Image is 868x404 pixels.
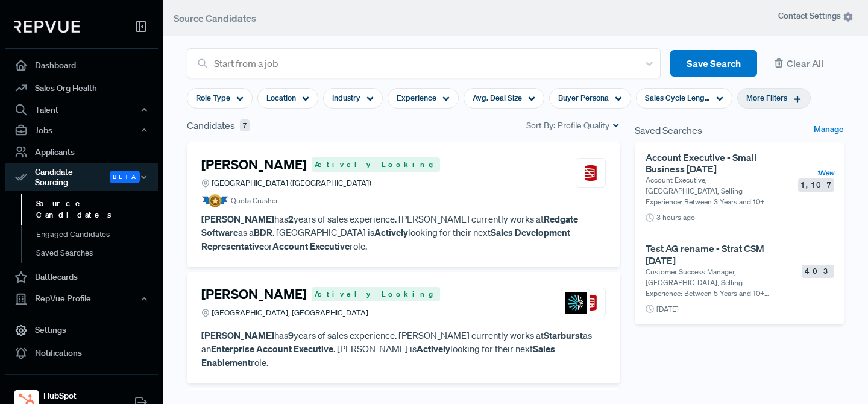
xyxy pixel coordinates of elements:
strong: Enterprise Account Executive [211,342,333,355]
strong: Actively [417,342,450,355]
span: More Filters [746,92,787,104]
span: 7 [240,119,250,132]
span: Quota Crusher [231,195,278,206]
strong: BDR [254,226,272,238]
a: Notifications [5,342,158,365]
a: Manage [814,123,844,137]
span: Beta [110,171,140,183]
p: has years of sales experience. [PERSON_NAME] currently works at as a . [GEOGRAPHIC_DATA] is looki... [201,212,606,253]
a: Settings [5,319,158,342]
button: Save Search [670,50,757,77]
img: Quota Badge [201,194,228,207]
strong: Sales Enablement [201,342,555,368]
span: Actively Looking [312,157,440,172]
span: Location [266,92,296,104]
span: Experience [397,92,436,104]
div: Candidate Sourcing [5,163,158,191]
span: 403 [802,265,834,278]
span: Source Candidates [174,12,256,24]
strong: 2 [288,213,294,225]
button: Jobs [5,120,158,140]
strong: Sales Development Representative [201,226,570,252]
span: Saved Searches [635,123,702,137]
span: Profile Quality [558,119,609,132]
h6: Account Executive - Small Business [DATE] [646,152,796,175]
img: Redgate Software [580,162,602,184]
span: Contact Settings [778,10,854,22]
h4: [PERSON_NAME] [201,286,307,302]
img: Starburst [565,292,587,314]
button: Candidate Sourcing Beta [5,163,158,191]
span: 3 hours ago [656,212,695,223]
span: 1,107 [798,178,834,192]
img: RepVue [14,21,80,33]
strong: Actively [374,226,408,238]
strong: Starburst [544,329,583,341]
span: [GEOGRAPHIC_DATA], [GEOGRAPHIC_DATA] [212,307,368,318]
a: Applicants [5,140,158,163]
button: Talent [5,99,158,120]
a: Engaged Candidates [21,225,174,244]
img: Redgate Software [580,292,602,314]
span: 1 New [817,168,834,178]
span: Actively Looking [312,287,440,301]
strong: [PERSON_NAME] [201,213,274,225]
strong: [PERSON_NAME] [201,329,274,341]
p: Customer Success Manager, [GEOGRAPHIC_DATA], Selling Experience: Between 5 Years and 10+ Years, S... [646,267,781,299]
span: [GEOGRAPHIC_DATA] ([GEOGRAPHIC_DATA]) [212,177,371,189]
a: Sales Org Health [5,77,158,99]
span: Industry [332,92,360,104]
a: Battlecards [5,266,158,289]
a: Dashboard [5,54,158,77]
span: Candidates [187,118,235,133]
a: Saved Searches [21,244,174,263]
span: [DATE] [656,304,679,315]
strong: Account Executive [272,240,350,252]
span: Buyer Persona [558,92,609,104]
div: Sort By: [526,119,620,132]
strong: 9 [288,329,294,341]
span: Avg. Deal Size [473,92,522,104]
p: has years of sales experience. [PERSON_NAME] currently works at as an . [PERSON_NAME] is looking ... [201,329,606,370]
span: Role Type [196,92,230,104]
strong: HubSpot [43,390,108,402]
p: Account Executive, [GEOGRAPHIC_DATA], Selling Experience: Between 3 Years and 10+ Years, Software... [646,175,781,207]
span: Sales Cycle Length [645,92,710,104]
h4: [PERSON_NAME] [201,157,307,172]
h6: Test AG rename - Strat CSM [DATE] [646,243,796,266]
button: RepVue Profile [5,289,158,309]
button: Clear All [767,50,844,77]
a: Source Candidates [21,194,174,225]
